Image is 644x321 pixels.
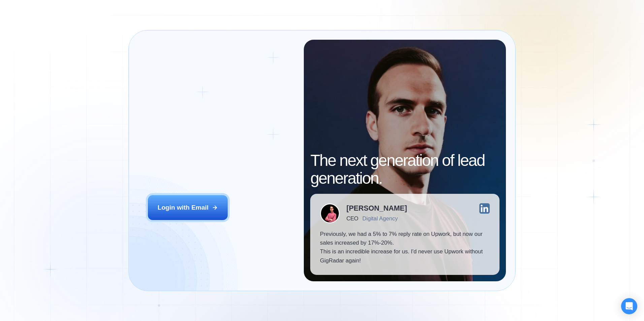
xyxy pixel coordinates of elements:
[310,152,499,187] h2: The next generation of lead generation.
[347,215,358,222] div: CEO
[362,215,398,222] div: Digital Agency
[320,230,490,265] p: Previously, we had a 5% to 7% reply rate on Upwork, but now our sales increased by 17%-20%. This ...
[148,195,228,220] button: Login with Email
[158,203,208,212] div: Login with Email
[621,298,637,314] div: Open Intercom Messenger
[347,205,407,212] div: [PERSON_NAME]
